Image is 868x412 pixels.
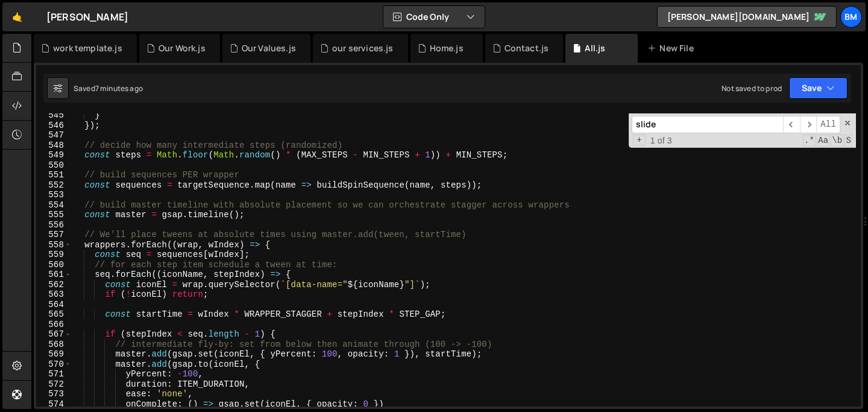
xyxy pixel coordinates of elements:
div: 555 [36,210,72,220]
div: 570 [36,360,72,370]
div: [PERSON_NAME] [46,10,128,24]
div: 7 minutes ago [95,83,143,93]
div: Contact.js [505,42,549,54]
a: [PERSON_NAME][DOMAIN_NAME] [657,6,837,28]
div: 567 [36,329,72,340]
div: 562 [36,280,72,290]
span: CaseSensitive Search [817,135,829,147]
span: Whole Word Search [831,135,843,147]
div: 564 [36,300,72,310]
a: 🤙 [2,2,32,31]
div: 557 [36,230,72,240]
button: Save [789,77,848,99]
div: 554 [36,200,72,211]
span: Search In Selection [844,135,852,147]
div: 563 [36,290,72,300]
div: 568 [36,340,72,350]
div: 558 [36,240,72,250]
div: 551 [36,170,72,180]
a: bm [840,6,862,28]
span: Alt-Enter [816,116,840,133]
div: Saved [74,83,143,93]
div: 548 [36,141,72,151]
div: work template.js [53,42,122,54]
div: Home.js [430,42,464,54]
div: 556 [36,220,72,230]
div: All.js [585,42,605,54]
div: 574 [36,399,72,410]
span: ​ [800,116,817,133]
div: 549 [36,150,72,160]
div: our services.js [332,42,393,54]
span: RegExp Search [803,135,816,147]
button: Code Only [383,6,485,28]
div: 565 [36,309,72,320]
div: 553 [36,190,72,200]
div: 545 [36,110,72,121]
div: 546 [36,121,72,131]
div: Our Work.js [159,42,206,54]
span: 1 of 3 [646,136,677,146]
div: 547 [36,130,72,141]
span: Toggle Replace mode [633,135,646,146]
div: 552 [36,180,72,191]
div: Our Values.js [242,42,296,54]
div: 561 [36,270,72,280]
span: ​ [783,116,800,133]
div: New File [647,42,698,54]
div: 569 [36,349,72,360]
div: 571 [36,369,72,379]
div: 566 [36,320,72,330]
div: 573 [36,389,72,399]
div: 572 [36,379,72,390]
input: Search for [632,116,783,133]
div: 560 [36,260,72,270]
div: Not saved to prod [722,83,782,93]
div: 550 [36,160,72,171]
div: 559 [36,250,72,260]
